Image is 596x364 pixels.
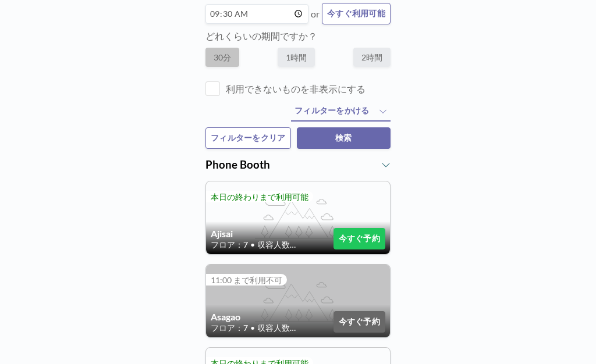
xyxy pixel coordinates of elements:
label: 利用できないものを非表示にする [226,83,366,95]
span: フィルターをクリア [211,133,286,144]
button: 今すぐ利用可能 [322,3,391,24]
span: 収容人数：1 [257,240,301,250]
span: or [311,8,320,20]
label: 2時間 [353,48,391,67]
span: 収容人数：1 [257,323,301,333]
span: 11:00 まで利用不可 [211,275,282,285]
span: 今すぐ利用可能 [327,8,385,19]
span: フィルターをかける [295,105,370,116]
span: Phone Booth [205,158,270,171]
button: フィルターをクリア [205,127,291,149]
span: 本日の終わりまで利用可能 [211,192,308,202]
label: どれくらいの期間ですか？ [205,30,317,41]
button: フィルターをかける [291,102,391,122]
h4: Ajisai [211,228,334,240]
span: フロア：7 [211,323,248,333]
h4: Asagao [211,311,334,323]
button: 今すぐ予約 [334,228,385,249]
span: • [250,323,255,333]
span: フロア：7 [211,240,248,250]
button: 今すぐ予約 [334,311,385,333]
span: • [250,240,255,250]
label: 1時間 [278,48,315,67]
label: 30分 [205,48,239,67]
span: 検索 [335,133,352,144]
button: 検索 [297,127,391,149]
